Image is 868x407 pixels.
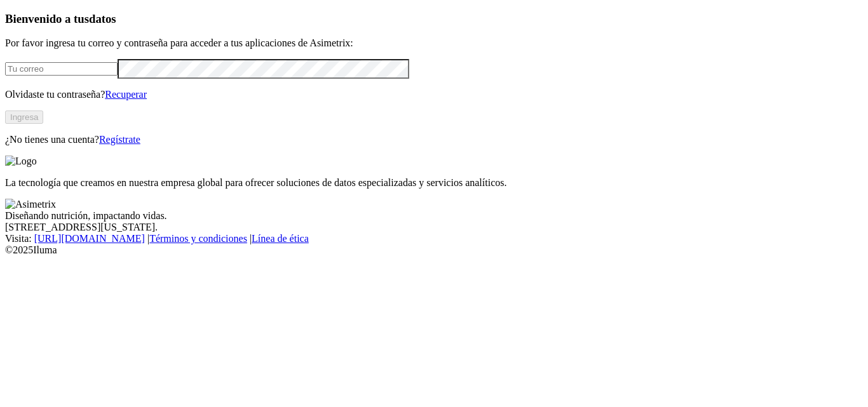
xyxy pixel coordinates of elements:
input: Tu correo [5,62,118,76]
a: Regístrate [99,134,140,145]
a: [URL][DOMAIN_NAME] [34,233,145,244]
div: [STREET_ADDRESS][US_STATE]. [5,222,863,233]
a: Recuperar [105,89,147,100]
a: Términos y condiciones [149,233,247,244]
div: Diseñando nutrición, impactando vidas. [5,210,863,222]
div: © 2025 Iluma [5,244,863,256]
span: datos [89,12,116,25]
div: Visita : | | [5,233,863,244]
p: ¿No tienes una cuenta? [5,134,863,145]
img: Asimetrix [5,199,56,210]
img: Logo [5,156,37,167]
h3: Bienvenido a tus [5,12,863,26]
a: Línea de ética [252,233,309,244]
p: Olvidaste tu contraseña? [5,89,863,100]
p: Por favor ingresa tu correo y contraseña para acceder a tus aplicaciones de Asimetrix: [5,37,863,49]
p: La tecnología que creamos en nuestra empresa global para ofrecer soluciones de datos especializad... [5,177,863,189]
button: Ingresa [5,110,43,124]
